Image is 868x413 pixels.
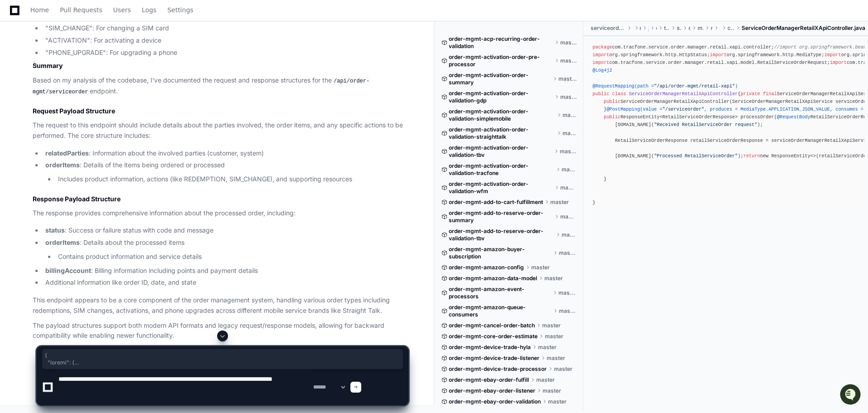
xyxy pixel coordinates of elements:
span: "Processed RetailServiceOrder" [654,153,738,159]
li: : Billing information including points and payment details [43,266,408,276]
span: master [559,249,577,257]
span: service [677,24,681,32]
img: PlayerZero [9,35,27,53]
span: master [560,57,577,64]
p: This endpoint appears to be a core component of the order management system, handling various ord... [33,295,408,316]
li: "SIM_CHANGE": For changing a SIM card [43,23,408,34]
li: Includes product information, actions (like REDEMPTION, SIM_CHANGE), and supporting resources [55,174,408,185]
div: com.tracfone.service.order.manager.retail.xapi.controller; org.springframework.http.HttpStatus; o... [592,44,859,207]
span: master [542,322,561,329]
span: master [562,231,577,238]
strong: orderItems [45,161,80,169]
span: import [710,52,727,58]
span: ServiceOrderManagerRetailXApiController [629,91,737,97]
span: order-mgmt-activation-order-validation-tbv [449,144,553,159]
span: import [824,52,841,58]
strong: orderItems [45,238,80,246]
span: order-mgmt-activation-order-validation-wfm [449,180,553,195]
strong: relatedParties [45,149,89,157]
span: Settings [167,7,193,13]
li: : Information about the involved parties (customer, system) [43,148,408,159]
span: serviceorder-manager-retail-xapi [591,24,625,32]
span: public [604,114,621,120]
span: order [689,24,690,32]
span: order-mgmt-add-to-cart-fulfillment [449,199,543,206]
span: master [559,307,577,315]
span: Logs [142,7,156,13]
div: We're available if you need us! [31,103,115,110]
span: import [592,60,609,65]
span: master [560,93,577,101]
span: order-mgmt-cancel-order-batch [449,322,535,329]
span: public [592,91,609,97]
span: final [763,91,777,97]
strong: status [45,226,65,234]
li: Additional information like order ID, date, and state [43,277,408,288]
span: package [592,44,612,50]
span: master [560,148,577,155]
span: @Log4j2 [592,68,612,73]
span: return [743,153,760,159]
span: master [558,75,577,83]
iframe: Open customer support [839,383,863,408]
li: : Details about the processed items [43,238,408,262]
span: order-mgmt-activation-order-pre-processor [449,53,553,68]
span: @RequestBody [777,114,810,120]
span: order-mgmt-acp-recurring-order-validation [449,35,553,50]
li: "ACTIVATION": For activating a device [43,35,408,46]
span: import [830,60,847,65]
span: master [558,289,577,296]
strong: billingAccount [45,267,91,274]
h2: Summary [33,61,408,70]
span: master [531,264,550,271]
span: Users [113,7,131,13]
span: master [562,166,577,173]
span: order-mgmt-activation-order-validation-straighttalk [449,126,555,141]
span: manager [698,24,703,32]
span: order-mgmt-amazon-data-model [449,275,537,282]
p: Based on my analysis of the codebase, I've documented the request and response structures for the... [33,75,408,97]
span: master [550,199,569,206]
span: order-mgmt-add-to-reserve-order-validation-tbv [449,228,555,242]
span: { "loremi": { "dolo": sitame, "consect": adipis, "elit": seddoe }, "tempoRinci": [ { "utlabor": {... [45,352,400,366]
li: : Success or failure status with code and message [43,225,408,236]
button: Start new chat [154,97,165,107]
span: "/api/order-mgmt/retail-xapi" [654,83,735,89]
h3: Response Payload Structure [33,194,408,204]
img: 1756235613930-3d25f9e4-fa56-45dd-b3ad-e072dfbd1548 [9,94,25,110]
div: Start new chat [31,94,149,103]
span: import [592,52,609,58]
code: /api/order-mgmt/serviceorder [33,77,369,96]
span: order-mgmt-amazon-event-processors [449,286,552,300]
p: The request to this endpoint should include details about the parties involved, the order items, ... [33,120,408,141]
span: order-mgmt-amazon-buyer-subscription [449,246,552,260]
span: class [612,91,626,97]
p: The payload structures support both modern API formats and legacy request/response models, allowi... [33,321,408,341]
span: java [648,24,649,32]
span: master [563,130,577,137]
span: com [656,24,657,32]
li: Contains product information and service details [55,252,408,262]
span: controller [727,24,734,32]
span: public [604,99,621,104]
span: order-mgmt-amazon-config [449,264,524,271]
span: main [640,24,641,32]
a: Powered byPylon [64,121,110,128]
span: order-mgmt-activation-order-validation-tracfone [449,162,554,177]
h3: Request Payload Structure [33,107,408,116]
li: "PHONE_UPGRADE": For upgrading a phone [43,48,408,58]
span: order-mgmt-activation-order-summary [449,72,552,86]
span: retail [711,24,713,32]
span: tracfone [664,24,669,32]
span: ServiceOrderManagerRetailXApiController.java [742,24,865,32]
span: @RequestMapping(path = ) [592,83,737,89]
span: master [563,112,577,119]
span: order-mgmt-amazon-queue-consumers [449,304,552,318]
div: Welcome [9,63,165,77]
span: Home [30,7,49,13]
span: Pull Requests [60,7,102,13]
span: Pylon [90,121,110,128]
span: "Received RetailServiceOrder request" [654,122,757,127]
